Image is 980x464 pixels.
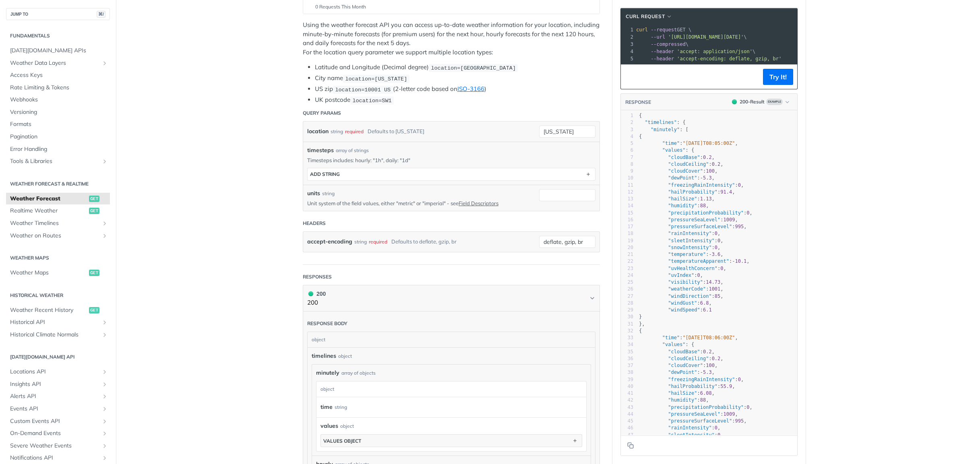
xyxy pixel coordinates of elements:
[720,189,732,195] span: 91.4
[621,355,633,362] div: 36
[6,155,110,167] a: Tools & LibrariesShow subpages for Tools & Libraries
[700,203,706,208] span: 88
[10,405,99,413] span: Events API
[732,99,737,104] span: 200
[6,205,110,217] a: Realtime Weatherget
[323,438,361,444] div: values object
[639,140,738,146] span: : ,
[668,384,717,389] span: "hailProbability"
[700,369,703,375] span: -
[639,272,703,278] span: : ,
[315,85,600,94] li: US zip (2-letter code based on )
[639,134,642,139] span: {
[6,106,110,118] a: Versioning
[636,41,688,47] span: \
[10,442,99,450] span: Severe Weather Events
[703,175,712,181] span: 5.3
[668,363,703,368] span: "cloudCover"
[712,161,721,167] span: 0.2
[457,85,484,93] a: ISO-3166
[712,356,721,361] span: 0.2
[391,236,457,247] div: Defaults to deflate, gzip, br
[338,353,352,360] div: object
[720,266,723,271] span: 0
[703,155,712,160] span: 0.2
[6,415,110,427] a: Custom Events APIShow subpages for Custom Events API
[639,335,738,340] span: : ,
[308,168,595,180] button: ADD string
[677,49,753,54] span: 'accept: application/json'
[639,377,744,382] span: : ,
[668,189,717,195] span: "hailProbability"
[307,320,347,327] div: Response body
[621,189,633,196] div: 12
[651,56,674,62] span: --header
[668,161,709,167] span: "cloudCeiling"
[10,269,87,277] span: Weather Maps
[706,363,715,368] span: 100
[10,59,99,67] span: Weather Data Layers
[700,175,703,181] span: -
[639,384,735,389] span: : ,
[703,369,712,375] span: 5.3
[639,307,712,313] span: :
[316,369,339,377] span: minutely
[315,63,600,72] li: Latitude and Longitude (Decimal degree)
[6,45,110,57] a: [DATE][DOMAIN_NAME] APIs
[10,145,108,153] span: Error Handling
[307,236,352,247] label: accept-encoding
[307,200,527,207] p: Unit system of the field values, either "metric" or "imperial" - see
[639,300,712,306] span: : ,
[621,230,633,237] div: 18
[668,34,744,40] span: '[URL][DOMAIN_NAME][DATE]'
[621,196,633,202] div: 13
[10,368,99,376] span: Locations API
[700,196,712,202] span: 1.13
[668,175,697,181] span: "dewPoint"
[668,349,700,355] span: "cloudBase"
[341,369,376,377] div: array of objects
[101,430,108,437] button: Show subpages for On-Demand Events
[310,171,340,177] div: ADD string
[10,84,108,92] span: Rate Limiting & Tokens
[316,382,584,397] div: object
[740,98,765,105] div: 200 - Result
[639,321,645,327] span: },
[682,140,735,146] span: "[DATE]T08:05:00Z"
[315,95,600,105] li: UK postcode
[662,342,686,347] span: "values"
[712,252,721,257] span: 3.6
[668,272,694,278] span: "uvIndex"
[10,157,99,165] span: Tools & Libraries
[639,369,715,375] span: : ,
[10,133,108,141] span: Pagination
[668,279,703,285] span: "visibility"
[621,217,633,223] div: 16
[639,196,715,202] span: : ,
[621,48,635,55] div: 4
[621,210,633,217] div: 15
[6,316,110,328] a: Historical APIShow subpages for Historical API
[621,313,633,320] div: 30
[766,99,783,105] span: Example
[639,258,750,264] span: : ,
[625,71,636,83] button: Copy to clipboard
[651,127,680,132] span: "minutely"
[625,98,651,106] button: RESPONSE
[10,207,87,215] span: Realtime Weather
[10,331,99,339] span: Historical Climate Normals
[668,300,697,306] span: "windGust"
[101,418,108,425] button: Show subpages for Custom Events API
[668,293,711,299] span: "windDirection"
[668,182,735,188] span: "freezingRainIntensity"
[621,126,633,133] div: 3
[639,245,720,250] span: : ,
[308,332,593,347] div: object
[639,127,688,132] span: : [
[6,353,110,361] h2: [DATE][DOMAIN_NAME] API
[321,435,582,447] button: values object
[639,328,642,334] span: {
[645,120,676,125] span: "timelines"
[621,161,633,168] div: 8
[89,196,99,202] span: get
